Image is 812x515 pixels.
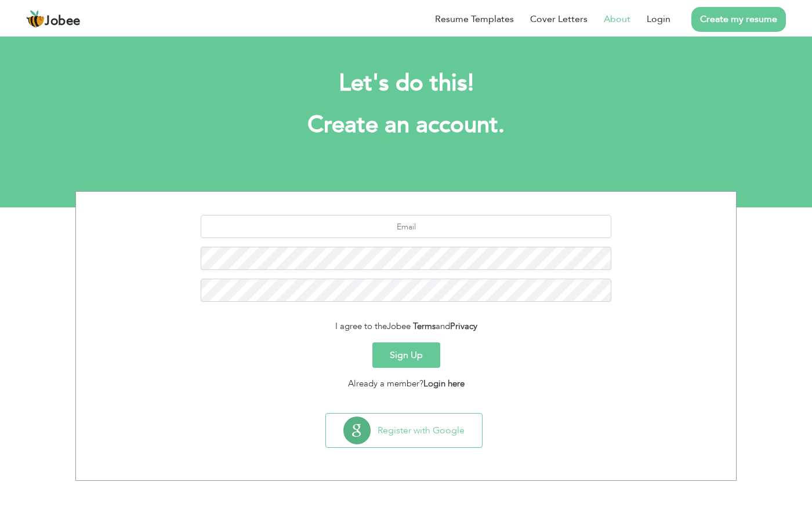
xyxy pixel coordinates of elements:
div: I agree to the and [85,320,727,333]
img: jobee.io [26,10,45,28]
button: Register with Google [326,414,482,447]
a: Create my resume [691,7,786,32]
div: Already a member? [85,377,727,390]
span: Jobee [387,320,411,332]
a: Privacy [450,320,477,332]
a: Jobee [26,10,81,28]
a: Login [647,12,670,26]
h1: Create an account. [93,110,719,140]
span: Jobee [45,15,81,28]
a: About [604,12,630,26]
button: Sign Up [372,342,440,368]
a: Resume Templates [435,12,514,26]
h2: Let's do this! [93,68,719,98]
input: Email [201,215,612,238]
a: Terms [413,320,436,332]
a: Cover Letters [530,12,588,26]
a: Login here [423,378,465,389]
